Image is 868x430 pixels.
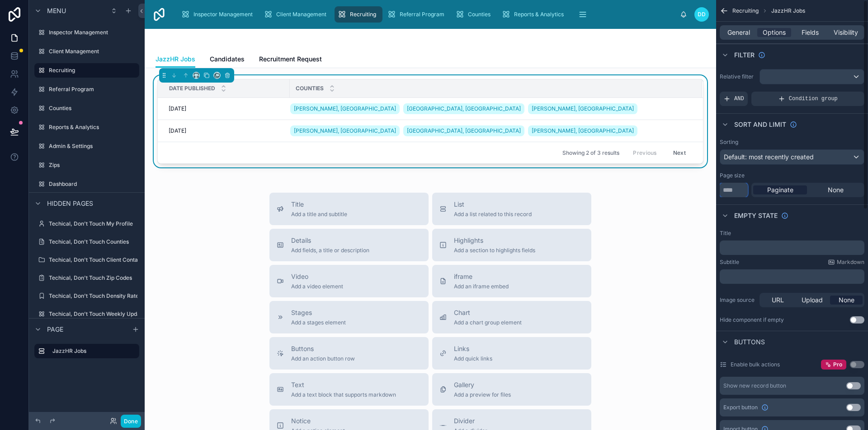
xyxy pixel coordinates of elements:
label: Zips [49,162,137,169]
span: Page [47,325,63,334]
a: [PERSON_NAME], [GEOGRAPHIC_DATA] [290,103,400,114]
span: List [454,200,532,209]
label: Relative filter [720,73,756,80]
span: Add fields, a title or description [291,247,369,254]
span: None [828,185,844,194]
span: [PERSON_NAME], [GEOGRAPHIC_DATA] [294,127,396,134]
span: Recruiting [732,7,759,14]
label: Dashboard [49,180,137,188]
a: Zips [34,158,139,172]
span: JazzHR Jobs [771,7,805,14]
span: General [727,28,750,37]
a: [PERSON_NAME], [GEOGRAPHIC_DATA] [290,125,400,136]
button: GalleryAdd a preview for files [432,373,591,406]
a: Inspector Management [34,25,139,40]
label: Referral Program [49,86,137,93]
span: [GEOGRAPHIC_DATA], [GEOGRAPHIC_DATA] [407,127,521,134]
span: Default: most recently created [724,153,814,161]
a: [DATE] [169,127,284,134]
button: Default: most recently created [720,149,864,165]
label: Counties [49,105,137,112]
span: Options [763,28,786,37]
button: DetailsAdd fields, a title or description [269,229,429,261]
a: Referral Program [34,82,139,97]
a: Techical, Don't Touch My Profile [34,217,139,231]
a: [PERSON_NAME], [GEOGRAPHIC_DATA][GEOGRAPHIC_DATA], [GEOGRAPHIC_DATA][PERSON_NAME], [GEOGRAPHIC_DATA] [290,124,691,138]
span: Add a text block that supports markdown [291,391,396,398]
label: Techical, Don't Touch Zip Codes [49,274,137,282]
label: Client Management [49,48,137,55]
button: VideoAdd a video element [269,265,429,297]
span: [DATE] [169,105,186,112]
a: [GEOGRAPHIC_DATA], [GEOGRAPHIC_DATA] [403,103,524,114]
span: Candidates [210,55,245,64]
a: Client Management [34,44,139,59]
button: Done [121,415,141,428]
span: Empty state [734,211,778,220]
span: Stages [291,308,346,317]
label: Enable bulk actions [731,361,780,368]
label: Image source [720,296,756,304]
span: Upload [802,296,823,305]
button: ChartAdd a chart group element [432,301,591,333]
div: scrollable content [174,5,680,24]
span: Reports & Analytics [514,11,564,18]
a: Techical, Don't Touch Zip Codes [34,271,139,285]
span: Export button [723,404,758,411]
a: Markdown [828,259,864,266]
a: Client Management [261,6,333,23]
a: Counties [453,6,497,23]
img: App logo [152,7,166,22]
span: Add a stages element [291,319,346,326]
a: Techical, Don't Touch Weekly Update Log [34,307,139,321]
span: Add quick links [454,355,492,362]
a: [PERSON_NAME], [GEOGRAPHIC_DATA] [528,103,637,114]
div: scrollable content [720,240,864,255]
span: Add a preview for files [454,391,511,398]
span: iframe [454,272,509,281]
a: Reports & Analytics [499,6,570,23]
span: Recruiting [350,11,376,18]
span: Markdown [837,259,864,266]
span: Chart [454,308,522,317]
label: Title [720,230,731,237]
span: Add a title and subtitle [291,211,347,218]
a: Reports & Analytics [34,120,139,134]
span: Inspector Management [193,11,253,18]
div: scrollable content [720,269,864,284]
label: Techical, Don't Touch Client Contacts [49,256,146,264]
span: AND [734,95,744,102]
span: Showing 2 of 3 results [562,149,619,157]
span: Title [291,200,347,209]
a: Inspector Management [178,6,259,23]
button: ButtonsAdd an action button row [269,337,429,370]
span: Highlights [454,236,535,245]
label: Reports & Analytics [49,124,137,131]
span: Gallery [454,380,511,389]
span: Add a chart group element [454,319,522,326]
button: LinksAdd quick links [432,337,591,370]
span: Paginate [767,185,793,194]
span: Add a section to highlights fields [454,247,535,254]
span: Divider [454,416,487,425]
a: Techical, Don't Touch Counties [34,235,139,249]
button: ListAdd a list related to this record [432,193,591,225]
a: Referral Program [384,6,451,23]
a: Recruiting [335,6,382,23]
span: Client Management [276,11,326,18]
span: URL [772,296,784,305]
span: Buttons [734,338,765,347]
a: [PERSON_NAME], [GEOGRAPHIC_DATA][GEOGRAPHIC_DATA], [GEOGRAPHIC_DATA][PERSON_NAME], [GEOGRAPHIC_DATA] [290,102,691,116]
span: Text [291,380,396,389]
a: Candidates [210,51,245,69]
span: Add an action button row [291,355,355,362]
label: Techical, Don't Touch My Profile [49,220,137,227]
span: Video [291,272,343,281]
span: Filter [734,51,755,60]
a: Recruiting [34,63,139,78]
span: [PERSON_NAME], [GEOGRAPHIC_DATA] [532,105,634,112]
label: Page size [720,172,745,179]
a: [PERSON_NAME], [GEOGRAPHIC_DATA] [528,125,637,136]
label: Techical, Don't Touch Weekly Update Log [49,310,156,318]
span: Recruitment Request [259,55,322,64]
